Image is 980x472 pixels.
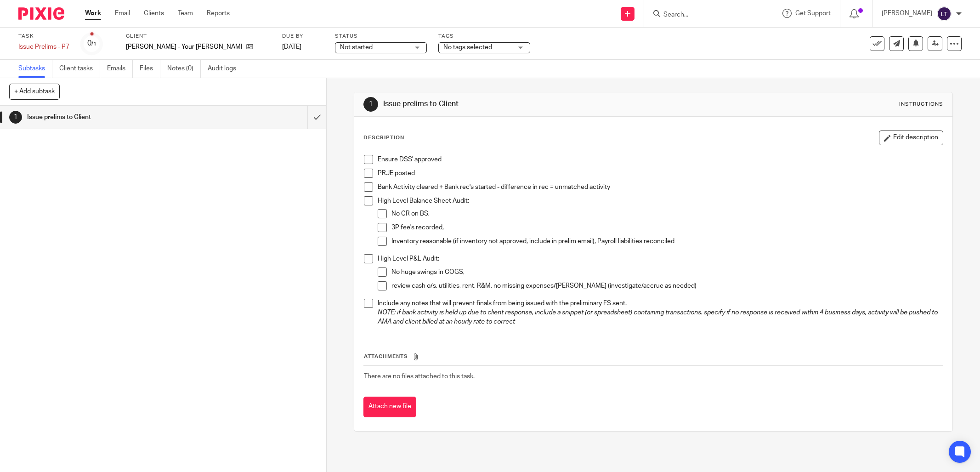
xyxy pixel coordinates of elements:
[391,267,943,277] p: No huge swings in COGS,
[363,134,404,142] p: Description
[879,131,943,145] button: Edit description
[378,182,943,192] p: Bank Activity cleared + Bank rec's started - difference in rec = unmatched activity
[391,281,943,290] p: review cash o/s, utilities, rent, R&M, no missing expenses/[PERSON_NAME] (investigate/accrue as n...
[364,354,408,359] span: Attachments
[335,33,427,40] label: Status
[882,9,932,18] p: [PERSON_NAME]
[438,33,530,40] label: Tags
[391,237,943,246] p: Inventory reasonable (if inventory not approved, include in prelim email), Payroll liabilities re...
[795,10,831,17] span: Get Support
[18,7,64,20] img: Pixie
[391,223,943,232] p: 3P fee's recorded,
[167,60,201,78] a: Notes (0)
[140,60,160,78] a: Files
[115,9,130,18] a: Email
[18,60,52,78] a: Subtasks
[18,42,69,51] div: Issue Prelims - P7
[208,60,243,78] a: Audit logs
[27,110,208,124] h1: Issue prelims to Client
[378,169,943,178] p: PRJE posted
[87,38,96,49] div: 0
[59,60,100,78] a: Client tasks
[937,6,952,21] img: svg%3E
[663,11,745,19] input: Search
[363,397,416,417] button: Attach new file
[85,9,101,18] a: Work
[378,196,943,205] p: High Level Balance Sheet Audit:
[91,41,96,46] small: /1
[126,42,242,51] p: [PERSON_NAME] - Your [PERSON_NAME] LLC
[378,155,943,164] p: Ensure DSS' approved
[144,9,164,18] a: Clients
[207,9,230,18] a: Reports
[443,44,492,51] span: No tags selected
[899,101,943,108] div: Instructions
[340,44,373,51] span: Not started
[178,9,193,18] a: Team
[378,309,939,325] em: NOTE: if bank activity is held up due to client response, include a snippet (or spreadsheet) cont...
[363,97,378,112] div: 1
[282,33,323,40] label: Due by
[364,373,475,380] span: There are no files attached to this task.
[9,84,60,99] button: + Add subtask
[383,99,673,109] h1: Issue prelims to Client
[9,111,22,124] div: 1
[391,209,943,218] p: No CR on BS,
[107,60,133,78] a: Emails
[18,33,69,40] label: Task
[378,299,943,308] p: Include any notes that will prevent finals from being issued with the preliminary FS sent.
[378,254,943,263] p: High Level P&L Audit:
[126,33,271,40] label: Client
[282,44,301,50] span: [DATE]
